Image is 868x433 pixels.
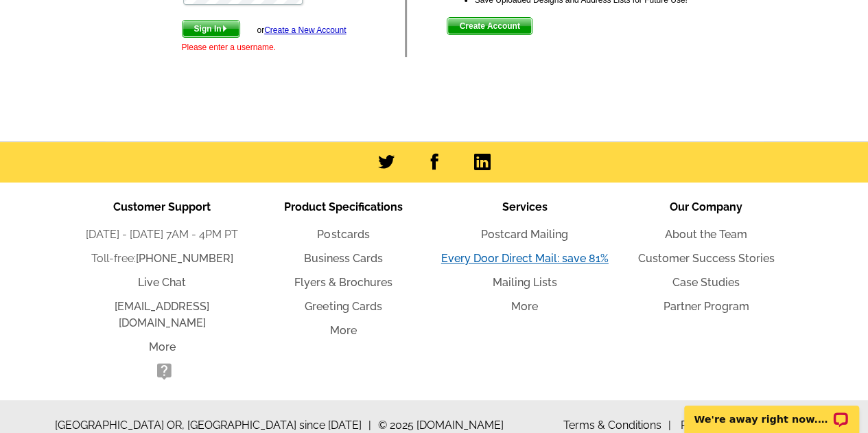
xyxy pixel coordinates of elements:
[675,390,868,433] iframe: LiveChat chat widget
[264,25,346,35] a: Create a New Account
[637,252,774,265] a: Customer Success Stories
[115,300,209,329] a: [EMAIL_ADDRESS][DOMAIN_NAME]
[71,226,253,243] li: [DATE] - [DATE] 7AM - 4PM PT
[182,41,347,54] div: Please enter a username.
[663,300,749,313] a: Partner Program
[511,300,538,313] a: More
[481,228,568,241] a: Postcard Mailing
[284,200,403,213] span: Product Specifications
[447,17,532,35] button: Create Account
[71,250,253,267] li: Toll-free:
[317,228,369,241] a: Postcards
[441,252,609,265] a: Every Door Direct Mail: save 81%
[493,276,557,289] a: Mailing Lists
[257,24,346,36] div: or
[182,20,240,38] button: Sign In
[149,340,176,353] a: More
[294,276,392,289] a: Flyers & Brochures
[672,276,740,289] a: Case Studies
[330,324,357,337] a: More
[136,252,233,265] a: [PHONE_NUMBER]
[183,21,239,37] span: Sign In
[305,300,382,313] a: Greeting Cards
[502,200,548,213] span: Services
[113,200,211,213] span: Customer Support
[222,25,228,32] img: button-next-arrow-white.png
[304,252,383,265] a: Business Cards
[138,276,186,289] a: Live Chat
[447,18,531,34] span: Create Account
[670,200,742,213] span: Our Company
[563,419,671,432] a: Terms & Conditions
[665,228,747,241] a: About the Team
